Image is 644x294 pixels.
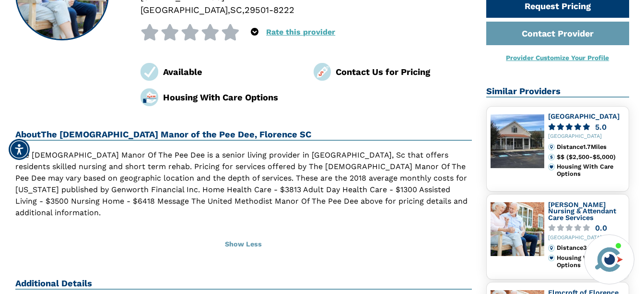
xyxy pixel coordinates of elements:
[557,163,624,177] div: Housing With Care Options
[548,201,616,221] a: [PERSON_NAME] Nursing & Attendant Care Services
[557,255,624,269] div: Housing With Care Options
[15,149,472,219] p: The [DEMOGRAPHIC_DATA] Manor Of The Pee Dee is a senior living provider in [GEOGRAPHIC_DATA], Sc ...
[242,5,245,15] span: ,
[557,154,624,160] div: $$ ($2,500-$5,000)
[141,5,228,15] span: [GEOGRAPHIC_DATA]
[245,3,294,16] div: 29501-8222
[548,112,620,120] a: [GEOGRAPHIC_DATA]
[230,5,242,15] span: SC
[486,86,629,98] h2: Similar Providers
[548,163,555,170] img: primary.svg
[548,144,555,150] img: distance.svg
[557,245,624,251] div: Distance 3.3 Miles
[548,134,625,140] div: [GEOGRAPHIC_DATA]
[557,144,624,150] div: Distance 1.7 Miles
[336,65,472,78] div: Contact Us for Pricing
[15,234,472,255] button: Show Less
[15,129,472,141] h2: About The [DEMOGRAPHIC_DATA] Manor of the Pee Dee, Florence SC
[548,245,555,251] img: distance.svg
[266,27,335,37] a: Rate this provider
[15,278,472,290] h2: Additional Details
[595,224,607,232] div: 0.0
[486,22,629,45] a: Contact Provider
[228,5,230,15] span: ,
[548,235,625,241] div: [GEOGRAPHIC_DATA]
[593,243,625,276] img: avatar
[548,255,555,261] img: primary.svg
[548,154,555,160] img: cost.svg
[163,91,299,104] div: Housing With Care Options
[506,54,609,61] a: Provider Customize Your Profile
[251,24,258,40] div: Popover trigger
[595,123,607,131] div: 5.0
[548,123,625,131] a: 5.0
[9,139,30,160] div: Accessibility Menu
[548,224,625,232] a: 0.0
[163,65,299,78] div: Available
